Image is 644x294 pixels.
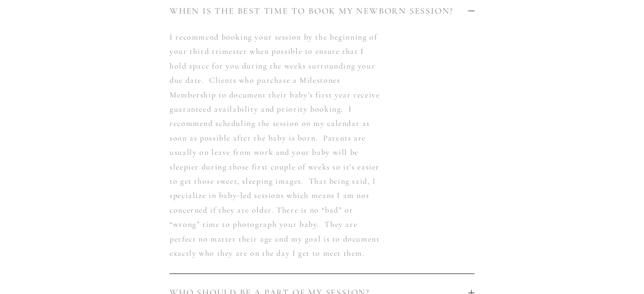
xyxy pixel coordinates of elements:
[170,6,468,16] span: WHEN IS THE BEST TIME TO BOOK MY NEWBORN SESSION?
[170,30,474,274] div: WHEN IS THE BEST TIME TO BOOK MY NEWBORN SESSION?
[170,30,383,261] p: I recommend booking your session by the beginning of your third trimester when possible to ensure...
